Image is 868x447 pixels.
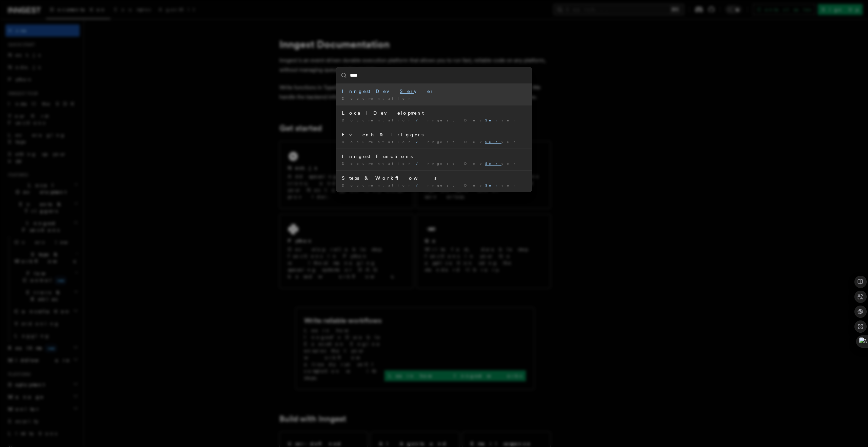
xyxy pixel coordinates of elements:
span: Documentation [342,96,413,100]
span: Inngest Dev ver [425,161,519,166]
span: Inngest Dev ver [425,118,519,122]
mark: Ser [485,118,501,122]
div: Inngest Dev ver [342,88,526,95]
span: / [416,161,422,166]
span: Documentation [342,118,413,122]
span: Documentation [342,161,413,166]
div: Events & Triggers [342,131,526,138]
span: Documentation [342,140,413,144]
div: Inngest Functions [342,153,526,160]
mark: Ser [485,140,501,144]
mark: Ser [485,183,501,187]
span: Inngest Dev ver [425,140,519,144]
span: Inngest Dev ver [425,183,519,187]
span: / [416,140,422,144]
div: Local Development [342,110,526,116]
div: Steps & Workflows [342,175,526,181]
span: Documentation [342,183,413,187]
mark: Ser [400,89,414,94]
span: / [416,183,422,187]
mark: Ser [485,161,501,166]
span: / [416,118,422,122]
